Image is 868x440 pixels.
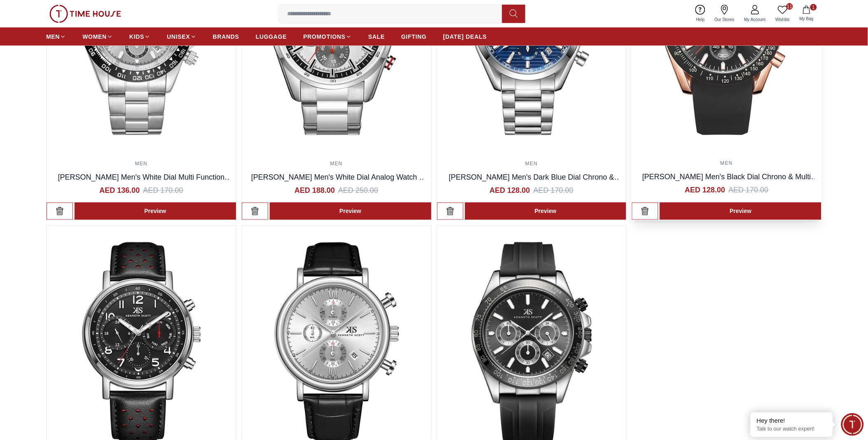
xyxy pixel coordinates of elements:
[49,5,121,23] img: ...
[256,33,287,41] span: LUGGAGE
[303,29,352,44] a: PROMOTIONS
[256,29,287,44] a: LUGGAGE
[82,29,113,44] a: WOMEN
[270,203,431,220] a: Preview
[368,33,385,41] span: SALE
[46,33,60,41] span: MEN
[82,33,107,41] span: WOMEN
[525,161,538,166] a: MEN
[771,3,795,24] a: 11Wishlist
[401,29,427,44] a: GIFTING
[58,173,232,193] a: [PERSON_NAME] Men's White Dial Multi Function Watch - K23123-SBSWB
[443,29,487,44] a: [DATE] DEALS
[757,426,827,433] p: Talk to our watch expert!
[721,161,733,166] a: MEN
[213,33,239,41] span: BRANDS
[75,203,236,220] a: Preview
[691,3,710,24] a: Help
[786,3,793,10] span: 11
[167,33,190,41] span: UNISEX
[795,4,819,23] button: 1My Bag
[303,33,346,41] span: PROMOTIONS
[167,29,196,44] a: UNISEX
[642,173,819,193] a: [PERSON_NAME] Men's Black Dial Chrono & Multi Function Watch - K23148-RSBB
[841,413,864,436] div: Chat Widget
[810,4,817,11] span: 1
[693,16,708,23] span: Help
[772,16,793,23] span: Wishlist
[711,16,738,23] span: Our Stores
[295,185,335,196] h4: AED 188.00
[465,203,627,220] a: Preview
[251,173,427,193] a: [PERSON_NAME] Men's White Dial Analog Watch - K24117-SBSW
[729,185,769,196] span: AED 170.00
[490,185,530,196] h4: AED 128.00
[796,16,817,22] span: My Bag
[368,29,385,44] a: SALE
[401,33,427,41] span: GIFTING
[46,29,66,44] a: MEN
[741,16,769,23] span: My Account
[330,161,342,166] a: MEN
[757,417,827,425] div: Hey there!
[213,29,239,44] a: BRANDS
[129,33,144,41] span: KIDS
[660,203,821,220] a: Preview
[533,185,573,196] span: AED 170.00
[685,185,725,196] h4: AED 128.00
[99,185,140,196] h4: AED 136.00
[143,185,183,196] span: AED 170.00
[710,3,739,24] a: Our Stores
[443,33,487,41] span: [DATE] DEALS
[135,161,147,166] a: MEN
[449,173,622,193] a: [PERSON_NAME] Men's Dark Blue Dial Chrono & Multi Function Watch - K23150-SBSN
[129,29,150,44] a: KIDS
[338,185,378,196] span: AED 250.00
